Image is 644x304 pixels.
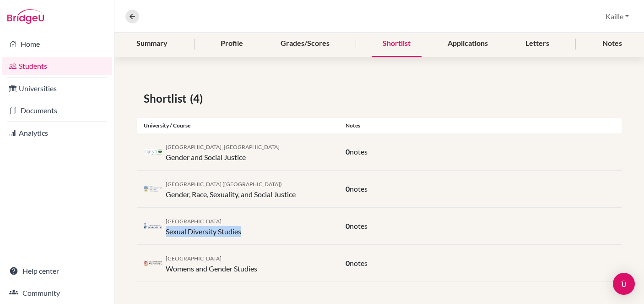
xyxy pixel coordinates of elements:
img: ca_ubc_2qsoq9s0.png [144,186,162,193]
a: Analytics [2,124,112,142]
span: [GEOGRAPHIC_DATA], [GEOGRAPHIC_DATA] [166,144,280,150]
a: Students [2,57,112,75]
a: Universities [2,79,112,98]
span: [GEOGRAPHIC_DATA] [166,218,222,225]
div: Grades/Scores [270,30,341,57]
div: Shortlist [372,30,422,57]
a: Documents [2,101,112,120]
span: [GEOGRAPHIC_DATA] ([GEOGRAPHIC_DATA]) [166,181,282,188]
span: notes [350,184,368,193]
span: Shortlist [144,90,190,107]
div: University / Course [137,122,339,130]
span: 0 [346,221,350,230]
span: notes [350,259,368,267]
img: ca_tor_9z1g8r0r.png [144,223,162,230]
a: Help center [2,262,112,280]
div: Gender and Social Justice [166,141,280,163]
button: Kaille [601,8,633,25]
div: Notes [339,122,622,130]
span: 0 [346,184,350,193]
div: Notes [591,30,633,57]
span: [GEOGRAPHIC_DATA] [166,255,222,262]
div: Letters [514,30,560,57]
div: Summary [125,30,179,57]
img: ca_uow_qlrv0tb2.png [144,260,162,267]
span: (4) [190,90,206,107]
a: Community [2,284,112,302]
img: ca_tre_zb3d3uz6.jpeg [144,149,162,155]
div: Profile [210,30,254,57]
div: Open Intercom Messenger [613,273,635,295]
div: Sexual Diversity Studies [166,215,241,237]
span: 0 [346,147,350,156]
span: notes [350,147,368,156]
a: Home [2,35,112,53]
div: Womens and Gender Studies [166,252,257,274]
span: notes [350,221,368,230]
img: Bridge-U [7,9,44,24]
span: 0 [346,259,350,267]
div: Applications [437,30,499,57]
div: Gender, Race, Sexuality, and Social Justice [166,178,296,200]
